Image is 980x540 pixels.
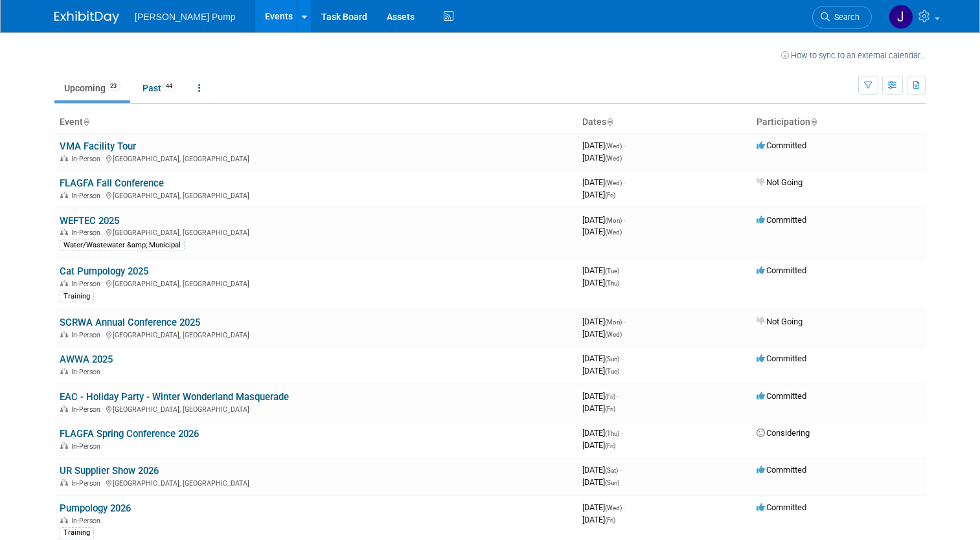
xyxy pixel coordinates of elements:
div: [GEOGRAPHIC_DATA], [GEOGRAPHIC_DATA] [60,403,572,414]
span: Committed [757,502,806,512]
th: Participation [751,111,926,133]
span: [DATE] [582,391,619,401]
span: (Wed) [605,155,622,162]
img: ExhibitDay [54,11,119,24]
span: (Thu) [605,280,619,287]
span: Committed [757,391,806,401]
span: - [624,502,626,512]
img: In-Person Event [60,517,68,523]
a: Pumpology 2026 [60,502,131,514]
span: - [620,465,622,475]
a: FLAGFA Spring Conference 2026 [60,428,199,440]
span: [DATE] [582,502,626,512]
span: In-Person [71,331,104,339]
span: Committed [757,215,806,225]
div: [GEOGRAPHIC_DATA], [GEOGRAPHIC_DATA] [60,278,572,288]
span: [DATE] [582,141,626,150]
a: Upcoming23 [54,76,130,100]
span: (Sun) [605,355,619,363]
span: Committed [757,465,806,475]
img: In-Person Event [60,479,68,486]
div: Training [60,291,94,302]
span: (Mon) [605,217,622,224]
span: In-Person [71,442,104,451]
span: (Fri) [605,405,615,412]
span: - [624,141,626,150]
span: (Tue) [605,368,619,375]
div: [GEOGRAPHIC_DATA], [GEOGRAPHIC_DATA] [60,227,572,237]
span: - [621,354,623,363]
a: Search [812,6,872,28]
img: In-Person Event [60,280,68,286]
span: - [621,265,623,275]
span: - [621,428,623,438]
span: (Mon) [605,319,622,326]
a: VMA Facility Tour [60,141,136,152]
a: EAC - Holiday Party - Winter Wonderland Masquerade [60,391,289,403]
span: - [624,317,626,326]
div: Water/Wastewater &amp; Municipal [60,240,185,251]
a: SCRWA Annual Conference 2025 [60,317,200,328]
span: (Wed) [605,179,622,186]
a: Sort by Start Date [606,117,613,127]
span: [DATE] [582,227,622,236]
span: Committed [757,141,806,150]
th: Dates [577,111,751,133]
span: 23 [106,82,120,91]
span: (Fri) [605,442,615,449]
span: [DATE] [582,440,615,450]
span: [DATE] [582,190,615,199]
span: [DATE] [582,403,615,413]
span: (Wed) [605,142,622,150]
a: WEFTEC 2025 [60,215,119,227]
span: [DATE] [582,317,626,326]
span: In-Person [71,280,104,288]
span: [DATE] [582,278,619,287]
img: Jake Sowders [889,5,913,29]
a: Past44 [133,76,186,100]
img: In-Person Event [60,229,68,235]
span: In-Person [71,368,104,376]
div: Training [60,527,94,539]
img: In-Person Event [60,405,68,412]
img: In-Person Event [60,192,68,198]
img: In-Person Event [60,442,68,449]
span: (Thu) [605,430,619,437]
a: Sort by Event Name [83,117,89,127]
span: (Fri) [605,393,615,400]
div: [GEOGRAPHIC_DATA], [GEOGRAPHIC_DATA] [60,329,572,339]
span: [DATE] [582,477,619,487]
div: [GEOGRAPHIC_DATA], [GEOGRAPHIC_DATA] [60,190,572,200]
a: FLAGFA Fall Conference [60,177,164,189]
span: Search [830,12,860,22]
span: Committed [757,354,806,363]
span: Not Going [757,317,803,326]
span: [DATE] [582,265,623,275]
a: UR Supplier Show 2026 [60,465,159,477]
div: [GEOGRAPHIC_DATA], [GEOGRAPHIC_DATA] [60,477,572,488]
th: Event [54,111,577,133]
span: (Wed) [605,331,622,338]
span: [DATE] [582,465,622,475]
span: In-Person [71,479,104,488]
span: [DATE] [582,153,622,163]
span: [DATE] [582,329,622,339]
span: In-Person [71,405,104,414]
span: Committed [757,265,806,275]
span: In-Person [71,192,104,200]
span: In-Person [71,229,104,237]
img: In-Person Event [60,331,68,337]
span: [DATE] [582,177,626,187]
span: Considering [757,428,810,438]
span: - [624,215,626,225]
a: How to sync to an external calendar... [781,51,926,60]
span: [DATE] [582,354,623,363]
span: Not Going [757,177,803,187]
img: In-Person Event [60,368,68,374]
span: [DATE] [582,215,626,225]
span: 44 [162,82,176,91]
img: In-Person Event [60,155,68,161]
span: (Sun) [605,479,619,486]
span: (Fri) [605,192,615,199]
span: [DATE] [582,366,619,376]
